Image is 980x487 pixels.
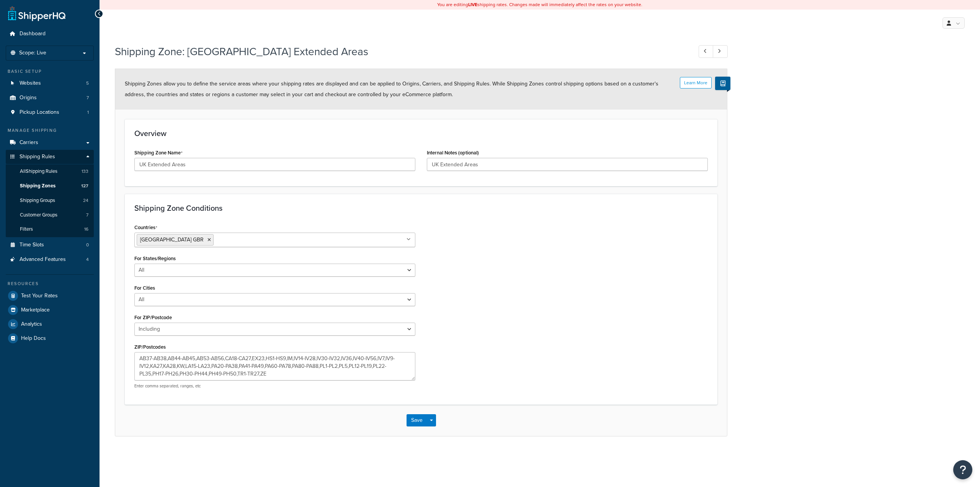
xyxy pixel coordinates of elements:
span: Scope: Live [19,50,46,56]
button: Show Help Docs [715,77,730,90]
span: Filters [20,226,33,233]
button: Learn More [680,77,712,89]
a: Next Record [713,45,728,58]
textarea: AB37-AB38,AB44-AB45,AB53-AB56,CA18-CA27,EX23,HS1-HS9,IM,IV14-IV28,IV30-IV32,IV36,IV40-IV56,IV7,IV... [134,352,415,380]
span: All Shipping Rules [20,168,57,175]
a: Advanced Features4 [6,253,94,267]
li: Shipping Groups [6,193,94,208]
a: Customer Groups7 [6,208,94,222]
li: Websites [6,76,94,90]
span: Help Docs [21,335,46,342]
a: Shipping Rules [6,150,94,164]
span: 24 [83,197,88,204]
a: Websites5 [6,76,94,90]
a: Filters16 [6,222,94,236]
span: Carriers [20,139,38,146]
span: Advanced Features [20,256,66,263]
span: 4 [86,256,89,263]
span: Shipping Zones allow you to define the service areas where your shipping rates are displayed and ... [125,80,658,98]
span: Shipping Rules [20,154,55,160]
label: Countries [134,225,157,231]
div: Resources [6,280,94,287]
a: Shipping Zones127 [6,179,94,193]
div: Basic Setup [6,68,94,75]
span: Analytics [21,321,42,328]
h1: Shipping Zone: [GEOGRAPHIC_DATA] Extended Areas [115,44,684,59]
p: Enter comma separated, ranges, etc [134,383,415,389]
li: Origins [6,91,94,105]
a: Shipping Groups24 [6,193,94,208]
a: Carriers [6,136,94,150]
a: Origins7 [6,91,94,105]
span: Dashboard [20,31,46,37]
span: Shipping Groups [20,197,55,204]
button: Save [407,414,427,426]
a: Dashboard [6,27,94,41]
label: For States/Regions [134,256,176,261]
span: Test Your Rates [21,293,58,299]
span: 16 [84,226,88,233]
b: LIVE [468,1,477,8]
a: Time Slots0 [6,238,94,252]
label: For ZIP/Postcode [134,315,172,320]
a: AllShipping Rules133 [6,164,94,179]
span: Shipping Zones [20,183,56,189]
a: Help Docs [6,331,94,345]
h3: Overview [134,129,708,138]
button: Open Resource Center [953,460,972,479]
li: Shipping Zones [6,179,94,193]
span: 1 [87,109,89,116]
label: Shipping Zone Name [134,150,183,156]
span: Origins [20,95,37,101]
li: Pickup Locations [6,105,94,120]
span: Pickup Locations [20,109,59,116]
h3: Shipping Zone Conditions [134,204,708,212]
span: 5 [86,80,89,87]
a: Marketplace [6,303,94,317]
span: 127 [81,183,88,189]
span: Marketplace [21,307,50,313]
li: Customer Groups [6,208,94,222]
a: Previous Record [699,45,714,58]
span: Websites [20,80,41,87]
span: 7 [86,212,88,218]
li: Advanced Features [6,253,94,267]
label: For Cities [134,285,155,291]
span: 0 [86,242,89,248]
span: 7 [87,95,89,101]
label: ZIP/Postcodes [134,344,166,350]
label: Internal Notes (optional) [427,150,479,156]
a: Test Your Rates [6,289,94,303]
span: Time Slots [20,242,44,248]
li: Time Slots [6,238,94,252]
span: Customer Groups [20,212,57,218]
span: 133 [82,168,88,175]
span: [GEOGRAPHIC_DATA] GBR [140,236,204,244]
div: Manage Shipping [6,127,94,134]
li: Filters [6,222,94,236]
li: Shipping Rules [6,150,94,237]
a: Analytics [6,317,94,331]
a: Pickup Locations1 [6,105,94,120]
